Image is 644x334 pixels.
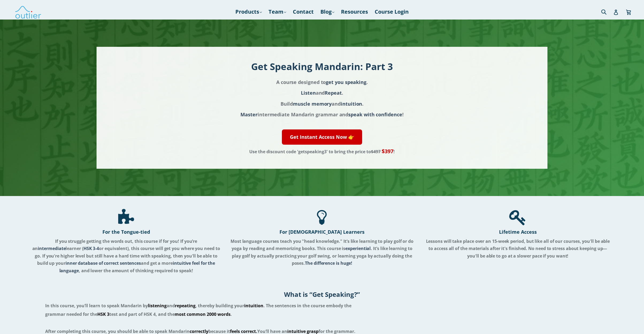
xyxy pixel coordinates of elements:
span: intuition [244,303,263,309]
span: speak with confidence [348,111,402,118]
span: $397 [382,148,393,155]
span: inner database of correct sentences [66,260,141,266]
span: most common 2000 words [175,311,231,317]
a: Team [266,7,289,17]
span: intermediate Mandarin grammar and ! [240,111,403,118]
a: Products [233,7,264,17]
span: intermediate [38,245,66,251]
span: Use the discount code 'getspeaking3' to bring the price to ! [249,149,395,155]
span: intuition [341,101,362,107]
span: In this course, you’ll learn to speak Mandarin by and , thereby building your . The sentences in ... [45,303,351,317]
strong: Most language courses teach you "head knowledge." It’s like learning to play golf or do yoga by r... [231,238,413,266]
span: HSK 3-4 [83,245,99,251]
span: repeating [175,303,195,309]
a: Contact [290,7,316,17]
span: A course designed to . [276,79,368,85]
a: Course Login [372,7,411,17]
span: listening [148,303,167,309]
a: Get Instant Access Now 👉 [282,129,362,145]
h4: For the Tongue-tied [32,229,220,235]
img: Outlier Linguistics [15,4,41,20]
span: intuitive feel for the language [59,260,215,273]
span: experiential [345,245,371,251]
strong: Lessons will take place over an 15-week period, but like all of our courses, you'll be able to ac... [426,238,610,259]
div: Rocket [118,209,134,226]
span: HSK 3 [97,311,109,317]
h1: Get Speaking Mandarin: Part 3 [160,60,484,73]
div: Rocket [317,209,327,226]
span: muscle memory [293,101,332,107]
s: $497 [371,149,381,155]
span: get you speaking [326,79,366,85]
span: Listen [301,90,316,96]
span: Build and . [281,101,364,107]
a: Blog [318,7,337,17]
h4: For [DEMOGRAPHIC_DATA] Learners [228,229,416,235]
span: Repeat [325,90,342,96]
input: Search [600,6,615,17]
span: and . [301,90,343,96]
a: Resources [338,7,371,17]
span: If you struggle getting the words out, this course if for you! If you’re an learner ( or equivale... [32,238,220,274]
div: Rocket [509,209,526,226]
span: The difference is huge! [305,260,352,266]
h4: Lifetime Access [424,229,612,235]
span: Master [240,111,258,118]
